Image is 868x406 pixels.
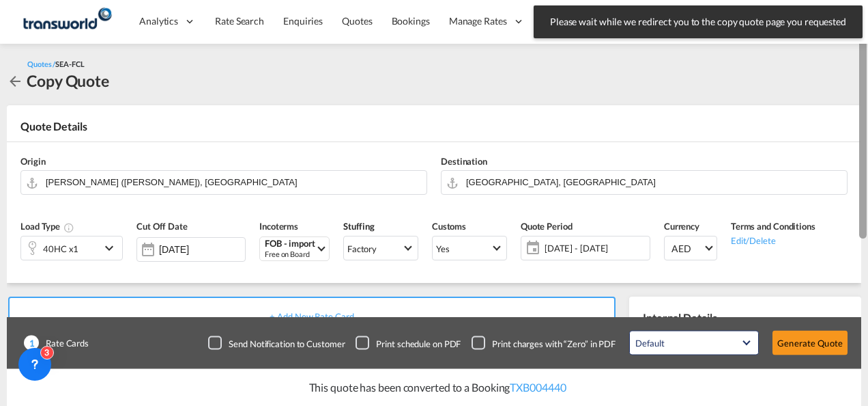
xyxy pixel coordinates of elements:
div: Print charges with “Zero” in PDF [492,337,616,349]
div: icon-arrow-left [7,70,27,92]
md-select: Select Incoterms: FOB - import Free on Board [259,236,330,261]
span: SEA-FCL [55,59,84,68]
img: f753ae806dec11f0841701cdfdf085c0.png [20,6,113,37]
md-input-container: Jawaharlal Nehru (Nhava Sheva), INNSA [20,170,427,195]
span: Stuffing [343,221,375,232]
md-select: Select Customs: Yes [432,236,507,260]
span: Quote Period [521,221,573,232]
md-icon: icon-information-outline [63,222,74,233]
md-select: Select Stuffing: Factory [343,236,418,260]
md-checkbox: Checkbox No Ink [208,336,345,350]
md-input-container: Jebel Ali, AEJEA [441,170,848,195]
p: This quote has been converted to a Booking [302,380,566,395]
md-select: Select Currency: د.إ AEDUnited Arab Emirates Dirham [664,236,717,260]
span: Quotes [342,15,372,27]
span: Bookings [392,15,430,27]
span: Currency [664,221,699,232]
button: Generate Quote [772,331,848,355]
span: AED [671,242,703,256]
div: Edit/Delete [731,233,815,247]
md-checkbox: Checkbox No Ink [472,336,616,350]
span: [DATE] - [DATE] [545,242,646,254]
span: Cut Off Date [136,221,188,232]
span: Please wait while we redirect you to the copy quote page you requested [546,15,850,29]
div: 40HC x1icon-chevron-down [20,236,123,260]
span: + Add New Rate Card [270,311,353,322]
input: Search by Door/Port [466,170,840,194]
input: Select [159,244,245,255]
span: Rate Search [215,15,264,27]
div: Print schedule on PDF [376,337,461,349]
div: + Add New Rate Card [8,297,616,338]
span: Quotes / [27,59,55,68]
span: Destination [441,156,487,167]
div: Quote Details [7,119,861,141]
a: TXB004440 [510,381,566,394]
div: Copy Quote [27,70,109,92]
div: Internal Details [629,297,861,339]
div: Send Notification to Customer [229,337,345,349]
span: Load Type [20,221,74,232]
input: Search by Door/Port [46,170,420,194]
md-icon: icon-arrow-left [7,73,23,90]
div: Free on Board [265,249,315,259]
span: Customs [432,221,466,232]
md-icon: icon-chevron-down [101,240,121,256]
md-icon: icon-calendar [521,240,538,256]
div: Yes [436,243,450,254]
span: Incoterms [259,221,298,232]
span: 1 [24,336,39,351]
span: Enquiries [283,15,323,27]
div: Factory [347,243,377,254]
span: Analytics [139,14,178,28]
span: Manage Rates [449,14,507,28]
div: FOB - import [265,239,315,249]
div: 40HC x1 [43,239,78,258]
span: Rate Cards [39,337,89,349]
span: Origin [20,156,45,167]
span: [DATE] - [DATE] [541,239,650,258]
span: Terms and Conditions [731,221,815,232]
md-checkbox: Checkbox No Ink [356,336,461,350]
div: Default [635,338,664,349]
